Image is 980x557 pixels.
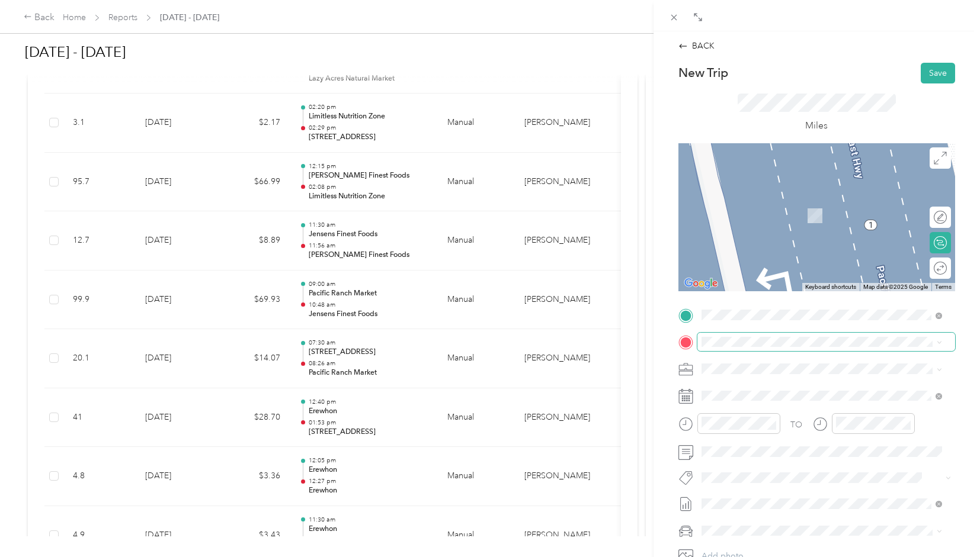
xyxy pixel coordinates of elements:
span: Map data ©2025 Google [863,284,928,290]
div: BACK [678,40,715,52]
div: TO [790,418,802,431]
button: Keyboard shortcuts [805,283,856,291]
p: Miles [805,118,828,133]
a: Open this area in Google Maps (opens a new window) [681,276,720,291]
iframe: Everlance-gr Chat Button Frame [914,491,980,557]
img: Google [681,276,720,291]
a: Terms (opens in new tab) [935,284,952,290]
button: Save [921,63,955,83]
p: New Trip [678,65,728,81]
